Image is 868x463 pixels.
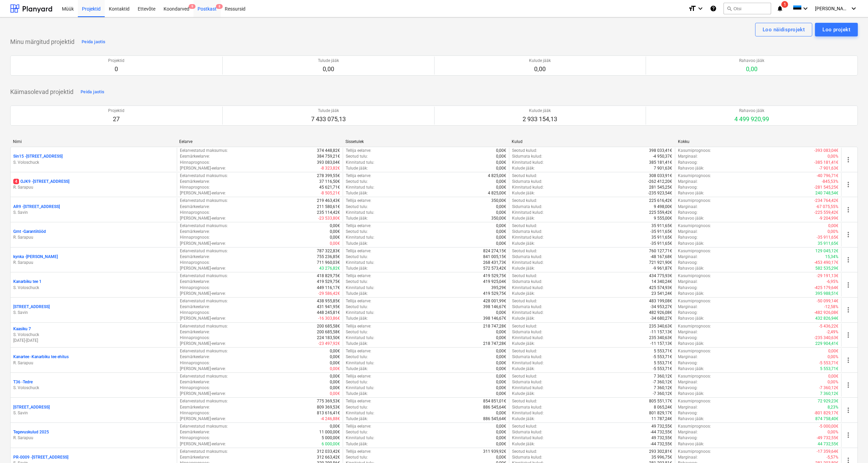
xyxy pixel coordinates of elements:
[345,139,506,144] div: Sissetulek
[13,229,46,235] p: Grnt - Garantiitööd
[483,266,506,271] p: 572 573,42€
[13,179,19,184] span: 4
[648,179,672,185] p: -262 412,20€
[678,165,704,171] p: Rahavoo jääk :
[512,204,542,210] p: Sidumata kulud :
[346,148,371,154] p: Tellija eelarve :
[678,148,711,154] p: Kasumiprognoos :
[311,108,346,114] p: Tulude jääk
[650,254,672,260] p: -48 167,68€
[512,154,542,159] p: Sidumata kulud :
[817,273,838,279] p: -29 191,13€
[734,108,769,114] p: Rahavoo jääk
[512,235,544,240] p: Kinnitatud kulud :
[180,148,228,154] p: Eelarvestatud maksumus :
[649,273,672,279] p: 434 775,93€
[180,248,228,254] p: Eelarvestatud maksumus :
[180,204,210,210] p: Eesmärkeelarve :
[822,25,850,34] div: Loo projekt
[496,223,506,229] p: 0,00€
[80,36,107,47] button: Peida jaotis
[180,291,226,297] p: [PERSON_NAME]-eelarve :
[512,291,535,297] p: Kulude jääk :
[317,173,340,179] p: 278 399,55€
[13,179,69,185] p: OJK9 - [STREET_ADDRESS]
[318,65,339,73] p: 0,00
[777,4,783,13] i: notifications
[82,38,105,46] div: Peida jaotis
[512,273,537,279] p: Seotud kulud :
[648,190,672,196] p: -235 923,54€
[512,165,535,171] p: Kulude jääk :
[318,58,339,64] p: Tulude jääk
[512,298,537,304] p: Seotud kulud :
[13,160,174,165] p: S. Voloschuck
[13,210,174,215] p: S. Savin
[180,229,210,235] p: Eesmärkeelarve :
[180,279,210,285] p: Eesmärkeelarve :
[844,156,852,164] span: more_vert
[13,204,174,215] div: AR9 -[STREET_ADDRESS]S. Savin
[317,160,340,165] p: 393 083,04€
[649,210,672,215] p: 225 559,42€
[180,215,226,221] p: [PERSON_NAME]-eelarve :
[828,223,838,229] p: 0,00€
[678,223,711,229] p: Kasumiprognoos :
[844,306,852,314] span: more_vert
[317,285,340,291] p: 449 116,17€
[512,279,542,285] p: Sidumata kulud :
[189,4,195,9] span: 9
[512,148,537,154] p: Seotud kulud :
[814,198,838,204] p: -234 764,42€
[180,260,210,266] p: Hinnaprognoos :
[13,326,174,344] div: Kaasiku 7S. Voloschuck[DATE]-[DATE]
[180,179,210,185] p: Eesmärkeelarve :
[317,248,340,254] p: 787 322,83€
[496,235,506,240] p: 0,00€
[346,179,368,185] p: Seotud tulu :
[319,179,340,185] p: 37 116,50€
[13,379,33,385] p: T36 - Tedre
[346,279,368,285] p: Seotud tulu :
[13,304,50,310] p: [STREET_ADDRESS]
[13,379,174,391] div: T36 -TedreS. Voloschuck
[13,260,174,266] p: R. Sarapuu
[781,1,788,8] span: 1
[180,266,226,271] p: [PERSON_NAME]-eelarve :
[81,88,104,96] div: Peida jaotis
[180,285,210,291] p: Hinnaprognoos :
[678,229,698,235] p: Marginaal :
[346,248,371,254] p: Tellija eelarve :
[346,291,368,297] p: Tulude jääk :
[678,291,704,297] p: Rahavoo jääk :
[180,165,226,171] p: [PERSON_NAME]-eelarve :
[678,248,711,254] p: Kasumiprognoos :
[108,115,124,123] p: 27
[523,108,557,114] p: Kulude jääk
[696,4,704,13] i: keyboard_arrow_down
[13,404,50,410] p: [STREET_ADDRESS]
[180,173,228,179] p: Eelarvestatud maksumus :
[13,338,174,344] p: [DATE] - [DATE]
[678,198,711,204] p: Kasumiprognoos :
[13,304,174,316] div: [STREET_ADDRESS]S. Savin
[512,160,544,165] p: Kinnitatud kulud :
[483,279,506,285] p: 419 925,04€
[529,65,551,73] p: 0,00
[814,185,838,190] p: -281 545,25€
[346,260,374,266] p: Kinnitatud tulu :
[330,223,340,229] p: 0,00€
[678,235,698,240] p: Rahavoog :
[13,154,174,165] div: Sin15 -[STREET_ADDRESS]S. Voloschuck
[13,204,60,210] p: AR9 - [STREET_ADDRESS]
[817,235,838,240] p: -35 911,65€
[678,260,698,266] p: Rahavoog :
[13,360,174,366] p: R. Sarapuu
[318,215,340,221] p: -23 533,80€
[654,165,672,171] p: 7 901,63€
[483,260,506,266] p: 268 431,73€
[311,115,346,123] p: 7 433 075,13
[512,215,535,221] p: Kulude jääk :
[678,273,711,279] p: Kasumiprognoos :
[678,279,698,285] p: Marginaal :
